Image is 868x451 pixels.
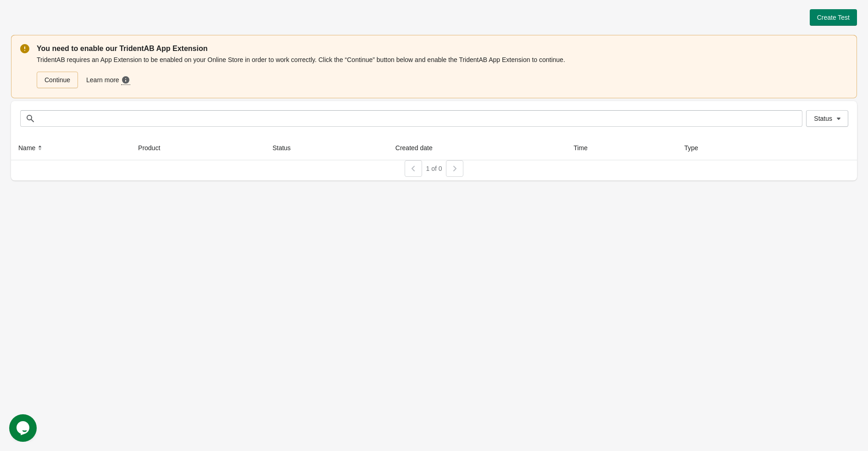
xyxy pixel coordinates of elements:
[680,140,711,156] button: Type
[570,140,601,156] button: Time
[426,165,442,172] span: 1 of 0
[9,414,39,442] iframe: chat widget
[37,54,848,89] div: TridentAB requires an App Extension to be enabled on your Online Store in order to work correctly...
[134,140,173,156] button: Product
[806,110,848,127] button: Status
[392,140,445,156] button: Created date
[269,140,304,156] button: Status
[86,75,121,85] span: Learn more
[37,43,848,54] p: You need to enable our TridentAB App Extension
[817,14,850,21] span: Create Test
[810,9,857,26] button: Create Test
[814,115,832,122] span: Status
[83,72,136,89] a: Learn more
[37,72,78,88] a: Continue
[15,140,48,156] button: Name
